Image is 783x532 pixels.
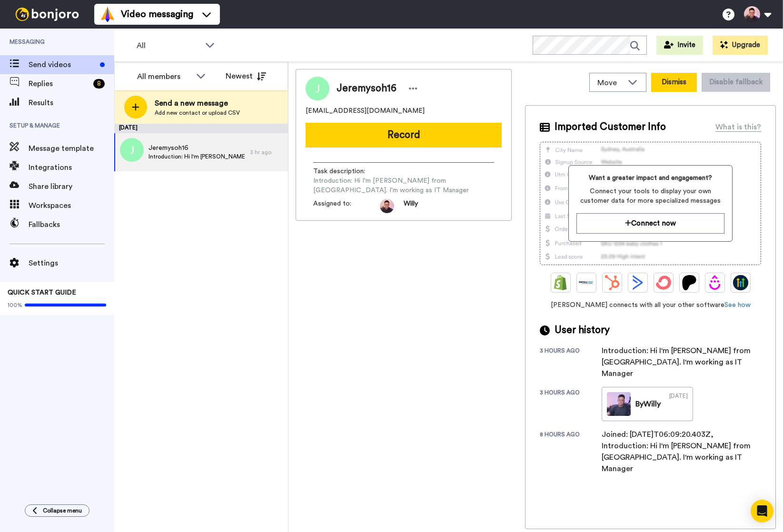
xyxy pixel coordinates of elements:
div: Introduction: Hi I'm [PERSON_NAME] from [GEOGRAPHIC_DATA]. I'm working as IT Manager [602,345,754,379]
span: Task description : [313,167,380,176]
img: Ontraport [579,275,594,290]
span: Add new contact or upload CSV [155,109,240,117]
button: Invite [656,36,703,55]
img: Patreon [682,275,697,290]
span: Results [29,97,114,108]
button: Record [306,123,502,148]
div: 3 hours ago [540,389,602,421]
div: All members [137,71,191,82]
img: b3b0ec4f-909e-4b8c-991e-8b06cec98768-1758737779.jpg [380,199,394,213]
img: ActiveCampaign [630,275,645,290]
span: Replies [29,78,89,89]
span: Workspaces [29,200,114,211]
span: [PERSON_NAME] connects with all your other software [540,300,761,310]
img: bj-logo-header-white.svg [11,8,83,21]
span: Settings [29,257,114,269]
span: Integrations [29,162,114,173]
span: Share library [29,181,114,192]
div: [DATE] [114,124,288,133]
span: Imported Customer Info [555,120,666,134]
span: Introduction: Hi I'm [PERSON_NAME] from [GEOGRAPHIC_DATA]. I'm working as IT Manager [313,176,494,195]
span: Jeremysoh16 [149,143,245,153]
span: [EMAIL_ADDRESS][DOMAIN_NAME] [306,106,425,116]
span: All [137,40,200,51]
img: ConvertKit [656,275,671,290]
img: 810a52ca-f086-4766-b213-6aa76cbe962d-thumb.jpg [607,392,631,416]
div: 8 hours ago [540,431,602,474]
span: Video messaging [121,8,193,21]
div: Joined: [DATE]T06:09:20.403Z, Introduction: Hi I'm [PERSON_NAME] from [GEOGRAPHIC_DATA]. I'm work... [602,429,754,474]
span: Move [597,77,623,89]
button: Newest [218,67,273,86]
span: Want a greater impact and engagement? [576,173,724,183]
img: GoHighLevel [733,275,748,290]
div: [DATE] [669,392,688,416]
span: Assigned to: [313,199,380,213]
img: j.png [120,138,144,162]
div: 3 hours ago [540,347,602,379]
span: 100% [8,301,22,309]
a: See how [724,302,751,308]
span: QUICK START GUIDE [8,289,76,296]
span: Introduction: Hi I'm [PERSON_NAME] from [GEOGRAPHIC_DATA]. I'm working as IT Manager [149,153,245,160]
div: What is this? [715,121,761,133]
img: Drip [707,275,723,290]
span: Willy [404,199,418,213]
div: Open Intercom Messenger [751,500,773,522]
div: By Willy [635,398,661,410]
button: Collapse menu [25,504,89,517]
img: Shopify [553,275,568,290]
span: Fallbacks [29,219,114,230]
img: Image of Jeremysoh16 [306,77,329,100]
button: Connect now [576,213,724,234]
img: Hubspot [605,275,620,290]
button: Upgrade [713,36,768,55]
img: vm-color.svg [100,7,115,22]
span: Message template [29,143,114,154]
span: Connect your tools to display your own customer data for more specialized messages [576,187,724,206]
button: Disable fallback [702,73,770,92]
div: 3 hr ago [250,148,283,156]
span: Send videos [29,59,96,70]
button: Dismiss [651,73,697,92]
span: Send a new message [155,98,240,109]
a: ByWilly[DATE] [602,387,693,421]
span: User history [555,323,610,337]
span: Jeremysoh16 [337,81,396,96]
span: Collapse menu [43,507,82,514]
div: 8 [93,79,105,89]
